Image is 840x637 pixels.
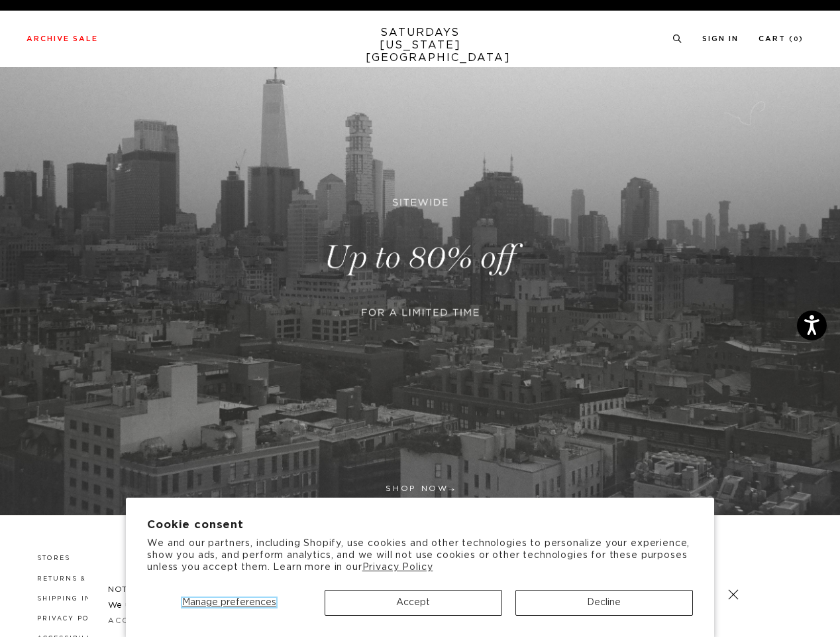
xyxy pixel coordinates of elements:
[37,576,141,582] a: Returns & Exchanges
[37,616,109,622] a: Privacy Policy
[26,35,98,42] a: Archive Sale
[182,598,276,607] span: Manage preferences
[108,617,146,624] a: Accept
[794,36,799,42] small: 0
[37,596,103,602] a: Shipping Info
[515,590,693,616] button: Decline
[702,35,739,42] a: Sign In
[362,563,433,572] a: Privacy Policy
[759,35,804,42] a: Cart (0)
[37,555,70,561] a: Stores
[366,27,475,64] a: SATURDAYS[US_STATE][GEOGRAPHIC_DATA]
[147,519,693,531] h2: Cookie consent
[108,599,685,612] p: We use cookies on this site to enhance your user experience. By continuing, you consent to our us...
[325,590,502,616] button: Accept
[147,590,311,616] button: Manage preferences
[108,583,732,595] h5: NOTICE
[147,537,693,574] p: We and our partners, including Shopify, use cookies and other technologies to personalize your ex...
